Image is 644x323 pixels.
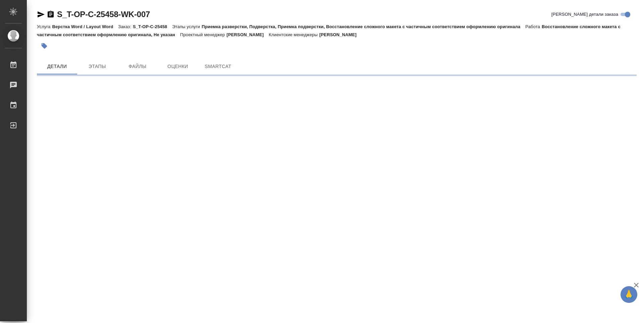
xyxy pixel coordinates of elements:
[52,24,118,29] p: Верстка Word / Layout Word
[525,24,542,29] p: Работа
[319,32,362,37] p: [PERSON_NAME]
[37,39,52,53] button: Добавить тэг
[202,24,525,29] p: Приемка разверстки, Подверстка, Приемка подверстки, Восстановление сложного макета с частичным со...
[81,62,113,71] span: Этапы
[623,287,635,302] span: 🙏
[621,286,637,303] button: 🙏
[121,62,154,71] span: Файлы
[37,24,52,29] p: Услуга
[41,62,73,71] span: Детали
[226,32,269,37] p: [PERSON_NAME]
[202,62,234,71] span: SmartCat
[37,10,45,18] button: Скопировать ссылку для ЯМессенджера
[172,24,202,29] p: Этапы услуги
[57,10,150,19] a: S_T-OP-C-25458-WK-007
[162,62,194,71] span: Оценки
[551,11,618,18] span: [PERSON_NAME] детали заказа
[47,10,55,18] button: Скопировать ссылку
[269,32,319,37] p: Клиентские менеджеры
[180,32,226,37] p: Проектный менеджер
[118,24,133,29] p: Заказ:
[133,24,172,29] p: S_T-OP-C-25458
